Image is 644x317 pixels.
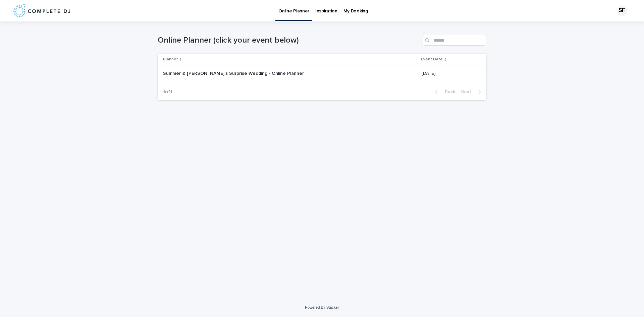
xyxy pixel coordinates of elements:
div: SF [616,5,627,16]
p: 1 of 1 [158,84,177,100]
img: 8nP3zCmvR2aWrOmylPw8 [13,4,70,17]
p: Planner [163,56,178,63]
p: Summer & [PERSON_NAME]'s Surprise Wedding - Online Planner [163,69,305,76]
a: Powered By Stacker [305,305,339,309]
p: Event Date [421,56,443,63]
h1: Online Planner (click your event below) [158,36,420,45]
tr: Summer & [PERSON_NAME]'s Surprise Wedding - Online PlannerSummer & [PERSON_NAME]'s Surprise Weddi... [158,65,486,82]
button: Back [430,89,458,95]
span: Next [461,90,475,94]
input: Search [423,35,486,46]
button: Next [458,89,486,95]
span: Back [441,90,455,94]
p: [DATE] [422,69,437,76]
